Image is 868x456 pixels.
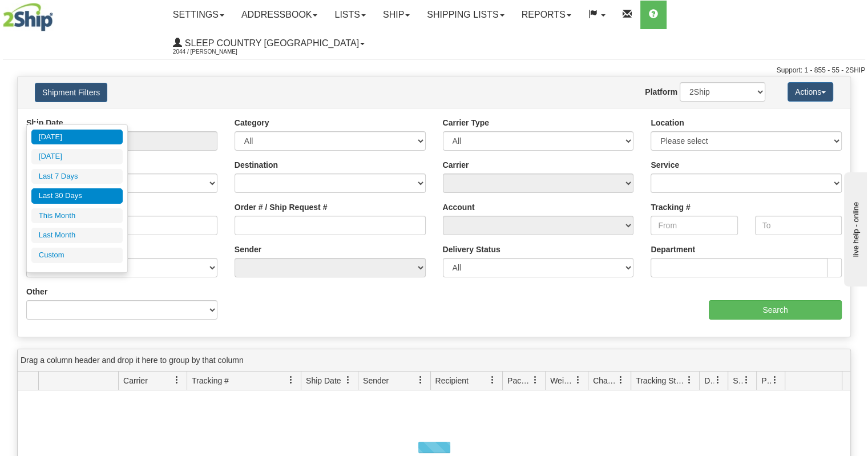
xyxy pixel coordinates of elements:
[568,370,588,390] a: Weight filter column settings
[31,248,123,263] li: Custom
[765,370,785,390] a: Pickup Status filter column settings
[9,10,106,18] div: live help - online
[233,1,326,29] a: Addressbook
[235,159,278,171] label: Destination
[755,216,842,235] input: To
[326,1,374,29] a: Lists
[704,375,714,386] span: Delivery Status
[411,370,430,390] a: Sender filter column settings
[26,286,47,297] label: Other
[164,1,233,29] a: Settings
[645,86,677,98] label: Platform
[788,82,833,102] button: Actions
[443,117,489,128] label: Carrier Type
[737,370,756,390] a: Shipment Issues filter column settings
[31,188,123,204] li: Last 30 Days
[443,244,500,255] label: Delivery Status
[483,370,502,390] a: Recipient filter column settings
[167,370,187,390] a: Carrier filter column settings
[513,1,580,29] a: Reports
[443,201,475,213] label: Account
[526,370,545,390] a: Packages filter column settings
[192,375,229,386] span: Tracking #
[235,117,269,128] label: Category
[26,117,63,128] label: Ship Date
[636,375,685,386] span: Tracking Status
[306,375,341,386] span: Ship Date
[507,375,531,386] span: Packages
[3,3,53,31] img: logo2044.jpg
[550,375,574,386] span: Weight
[31,130,123,145] li: [DATE]
[31,228,123,243] li: Last Month
[733,375,742,386] span: Shipment Issues
[651,201,690,213] label: Tracking #
[593,375,617,386] span: Charge
[31,208,123,224] li: This Month
[235,244,261,255] label: Sender
[651,244,695,255] label: Department
[651,117,684,128] label: Location
[164,29,373,58] a: Sleep Country [GEOGRAPHIC_DATA] 2044 / [PERSON_NAME]
[18,349,850,372] div: grid grouping header
[281,370,301,390] a: Tracking # filter column settings
[31,169,123,184] li: Last 7 Days
[761,375,771,386] span: Pickup Status
[651,159,679,171] label: Service
[680,370,699,390] a: Tracking Status filter column settings
[363,375,389,386] span: Sender
[35,83,107,102] button: Shipment Filters
[374,1,418,29] a: Ship
[443,159,469,171] label: Carrier
[842,170,867,286] iframe: chat widget
[235,201,328,213] label: Order # / Ship Request #
[173,46,259,58] span: 2044 / [PERSON_NAME]
[709,300,842,320] input: Search
[182,38,359,48] span: Sleep Country [GEOGRAPHIC_DATA]
[31,149,123,164] li: [DATE]
[3,66,865,75] div: Support: 1 - 855 - 55 - 2SHIP
[418,1,512,29] a: Shipping lists
[611,370,631,390] a: Charge filter column settings
[123,375,148,386] span: Carrier
[708,370,728,390] a: Delivery Status filter column settings
[435,375,469,386] span: Recipient
[651,216,737,235] input: From
[338,370,358,390] a: Ship Date filter column settings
